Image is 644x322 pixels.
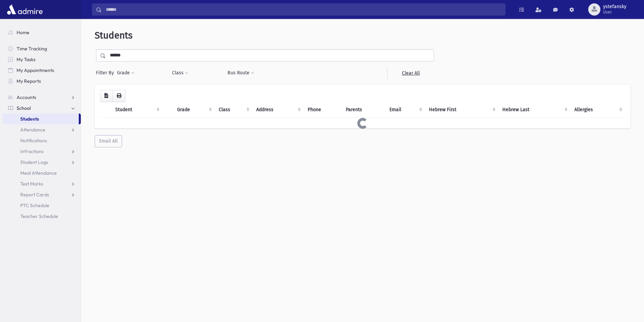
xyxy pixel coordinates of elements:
[425,102,498,118] th: Hebrew First
[227,67,255,79] button: Bus Route
[17,78,41,84] span: My Reports
[3,76,81,86] a: My Reports
[3,146,81,157] a: Infractions
[100,90,113,102] button: CSV
[252,102,304,118] th: Address
[20,181,43,187] span: Test Marks
[3,211,81,222] a: Teacher Schedule
[17,67,54,73] span: My Appointments
[17,56,35,63] span: My Tasks
[215,102,253,118] th: Class
[20,159,48,165] span: Student Logs
[342,102,385,118] th: Parents
[117,67,135,79] button: Grade
[3,124,81,135] a: Attendance
[3,27,81,38] a: Home
[20,213,58,219] span: Teacher Schedule
[385,102,425,118] th: Email
[603,4,626,9] span: ystefansky
[3,92,81,103] a: Accounts
[95,30,133,41] span: Students
[3,157,81,168] a: Student Logs
[3,135,81,146] a: Notifications
[3,178,81,189] a: Test Marks
[498,102,571,118] th: Hebrew Last
[3,200,81,211] a: PTC Schedule
[102,3,505,16] input: Search
[95,135,122,147] button: Email All
[3,114,79,124] a: Students
[3,189,81,200] a: Report Cards
[20,138,47,144] span: Notifications
[3,65,81,76] a: My Appointments
[20,170,57,176] span: Meal Attendance
[5,3,44,16] img: AdmirePro
[111,102,162,118] th: Student
[17,94,36,100] span: Accounts
[112,90,126,102] button: Print
[20,192,49,198] span: Report Cards
[570,102,625,118] th: Allergies
[96,69,117,76] span: Filter By
[603,9,626,15] span: User
[3,43,81,54] a: Time Tracking
[20,202,49,208] span: PTC Schedule
[387,67,434,79] a: Clear All
[20,148,44,154] span: Infractions
[20,116,39,122] span: Students
[3,168,81,178] a: Meal Attendance
[173,102,214,118] th: Grade
[172,67,189,79] button: Class
[17,46,47,52] span: Time Tracking
[3,54,81,65] a: My Tasks
[17,105,31,111] span: School
[17,29,29,35] span: Home
[20,127,45,133] span: Attendance
[3,103,81,114] a: School
[304,102,342,118] th: Phone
